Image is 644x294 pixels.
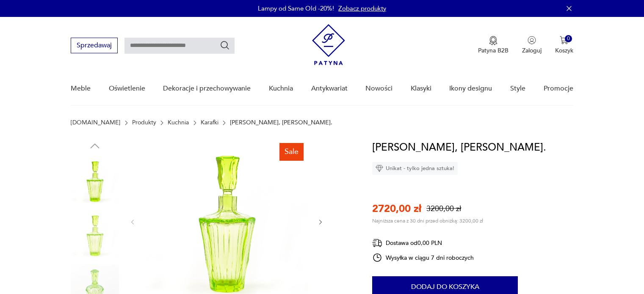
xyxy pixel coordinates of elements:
a: Karafki [201,119,218,126]
a: Kuchnia [269,72,293,105]
p: [PERSON_NAME], [PERSON_NAME]. [230,119,332,126]
a: Produkty [132,119,156,126]
a: Promocje [544,72,573,105]
a: Ikony designu [449,72,492,105]
div: Sale [279,143,304,161]
a: Zobacz produkty [338,4,386,13]
div: Dostawa od 0,00 PLN [372,238,474,248]
img: Ikona diamentu [376,165,383,172]
button: Sprzedawaj [71,38,118,53]
a: Klasyki [411,72,431,105]
a: Ikona medaluPatyna B2B [478,36,509,55]
h1: [PERSON_NAME], [PERSON_NAME]. [372,140,546,156]
img: Zdjęcie produktu Uranowa karafka, Huta Józefina. [71,211,119,259]
p: Zaloguj [522,47,542,55]
a: Dekoracje i przechowywanie [163,72,251,105]
div: 0 [565,35,572,42]
a: Nowości [365,72,392,105]
p: Lampy od Same Old -20%! [258,4,334,13]
p: Patyna B2B [478,47,509,55]
button: 0Koszyk [555,36,573,55]
img: Ikonka użytkownika [528,36,536,44]
a: Style [510,72,525,105]
div: Unikat - tylko jedna sztuka! [372,162,458,175]
p: 2720,00 zł [372,202,421,216]
a: Oświetlenie [109,72,145,105]
p: 3200,00 zł [426,203,461,214]
p: Koszyk [555,47,573,55]
button: Szukaj [220,40,230,50]
img: Patyna - sklep z meblami i dekoracjami vintage [312,24,345,65]
img: Ikona dostawy [372,238,382,248]
img: Ikona medalu [489,36,498,45]
img: Zdjęcie produktu Uranowa karafka, Huta Józefina. [71,157,119,205]
a: Meble [71,72,91,105]
p: Najniższa cena z 30 dni przed obniżką: 3200,00 zł [372,217,483,224]
a: Kuchnia [168,119,189,126]
a: [DOMAIN_NAME] [71,119,120,126]
a: Sprzedawaj [71,43,118,49]
img: Ikona koszyka [560,36,568,44]
button: Zaloguj [522,36,542,55]
div: Wysyłka w ciągu 7 dni roboczych [372,253,474,263]
a: Antykwariat [311,72,348,105]
button: Patyna B2B [478,36,509,55]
